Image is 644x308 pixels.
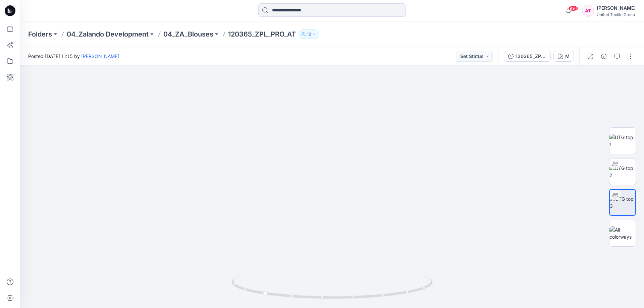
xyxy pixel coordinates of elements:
button: Details [598,51,609,62]
div: 120365_ZPL_PRO_AT [516,53,546,60]
span: 99+ [568,6,578,11]
div: AT [582,5,594,17]
img: All colorways [609,226,636,240]
a: 04_ZA_Blouses [163,29,213,39]
a: 04_Zalando Development [67,29,149,39]
img: UTG top 1 [609,134,636,148]
span: Posted [DATE] 11:15 by [28,53,119,60]
img: UTG top 3 [610,195,635,209]
button: 12 [299,29,319,39]
button: M [553,51,574,62]
p: 12 [307,30,311,38]
div: United Textile Group [597,12,636,17]
img: eyJhbGciOiJIUzI1NiIsImtpZCI6IjAiLCJzbHQiOiJzZXMiLCJ0eXAiOiJKV1QifQ.eyJkYXRhIjp7InR5cGUiOiJzdG9yYW... [177,32,487,308]
div: [PERSON_NAME] [597,4,636,12]
div: M [565,53,570,60]
button: 120365_ZPL_PRO_AT [504,51,551,62]
a: [PERSON_NAME] [81,53,119,59]
a: Folders [28,29,52,39]
img: UTG top 2 [609,165,636,179]
p: 120365_ZPL_PRO_AT [228,29,296,39]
